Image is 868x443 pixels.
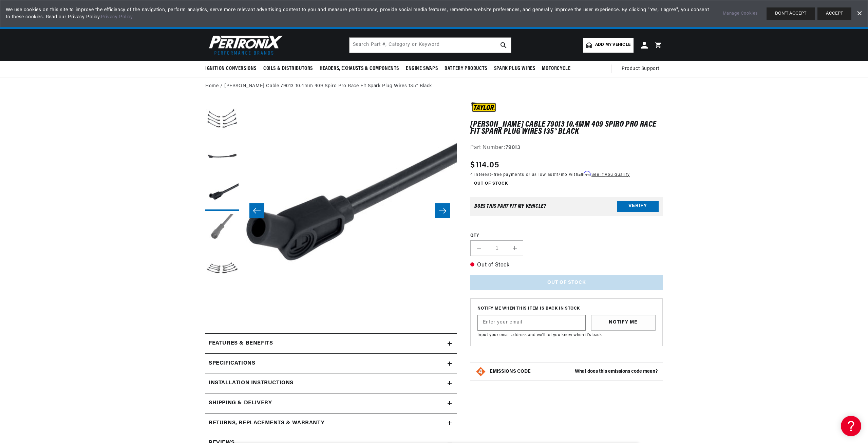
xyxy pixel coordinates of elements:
[553,173,559,177] span: $11
[854,8,864,19] a: Dismiss Banner
[622,61,663,77] summary: Product Support
[209,339,273,348] h2: Features & Benefits
[494,65,535,72] span: Spark Plug Wires
[205,354,457,373] summary: Specifications
[591,315,656,331] button: Notify Me
[435,203,450,218] button: Slide right
[470,171,630,178] p: 4 interest-free payments or as low as /mo with .
[591,173,630,177] a: See if you qualify - Learn more about Affirm Financing (opens in modal)
[350,38,511,53] input: Search Part #, Category or Keyword
[475,366,486,377] img: Emissions code
[496,38,511,53] button: search button
[579,171,590,176] span: Affirm
[723,10,758,17] a: Manage Cookies
[575,369,658,374] strong: What does this emissions code mean?
[441,61,491,77] summary: Battery Products
[205,177,239,211] button: Load image 3 in gallery view
[817,7,851,20] button: ACCEPT
[477,333,602,337] span: Input your email address and we'll let you know when it's back
[402,61,441,77] summary: Engine Swaps
[506,145,521,150] strong: 79013
[205,102,239,136] button: Load image 1 in gallery view
[6,6,713,21] span: We use cookies on this site to improve the efficiency of the navigation, perform analytics, serve...
[205,373,457,393] summary: Installation instructions
[490,369,531,374] strong: EMISSIONS CODE
[209,399,272,408] h2: Shipping & Delivery
[263,65,313,72] span: Coils & Distributors
[205,65,257,72] span: Ignition Conversions
[209,419,324,428] h2: Returns, Replacements & Warranty
[260,61,316,77] summary: Coils & Distributors
[406,65,438,72] span: Engine Swaps
[101,15,134,20] a: Privacy Policy.
[205,102,457,320] media-gallery: Gallery Viewer
[320,65,399,72] span: Headers, Exhausts & Components
[470,180,512,188] span: Out of Stock
[477,306,656,312] span: Notify me when this item is back in stock
[205,214,239,248] button: Load image 4 in gallery view
[470,144,663,152] div: Part Number:
[209,379,294,388] h2: Installation instructions
[490,369,658,375] button: EMISSIONS CODEWhat does this emissions code mean?
[209,359,255,368] h2: Specifications
[205,140,239,173] button: Load image 2 in gallery view
[622,65,659,73] span: Product Support
[470,261,663,270] p: Out of Stock
[539,61,574,77] summary: Motorcycle
[205,82,663,90] nav: breadcrumbs
[205,393,457,413] summary: Shipping & Delivery
[470,121,663,135] h1: [PERSON_NAME] Cable 79013 10.4mm 409 Spiro Pro Race Fit Spark Plug Wires 135° Black
[583,38,634,53] a: Add my vehicle
[249,203,264,218] button: Slide left
[205,334,457,353] summary: Features & Benefits
[205,413,457,433] summary: Returns, Replacements & Warranty
[205,33,283,57] img: Pertronix
[470,233,663,239] label: QTY
[542,65,570,72] span: Motorcycle
[205,82,219,90] a: Home
[205,61,260,77] summary: Ignition Conversions
[474,204,546,209] div: Does This part fit My vehicle?
[316,61,402,77] summary: Headers, Exhausts & Components
[617,201,659,212] button: Verify
[470,159,499,171] span: $114.05
[224,82,432,90] a: [PERSON_NAME] Cable 79013 10.4mm 409 Spiro Pro Race Fit Spark Plug Wires 135° Black
[205,252,239,285] button: Load image 5 in gallery view
[491,61,539,77] summary: Spark Plug Wires
[445,65,487,72] span: Battery Products
[478,315,585,330] input: Enter your email
[767,7,815,20] button: DON'T ACCEPT
[595,42,630,48] span: Add my vehicle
